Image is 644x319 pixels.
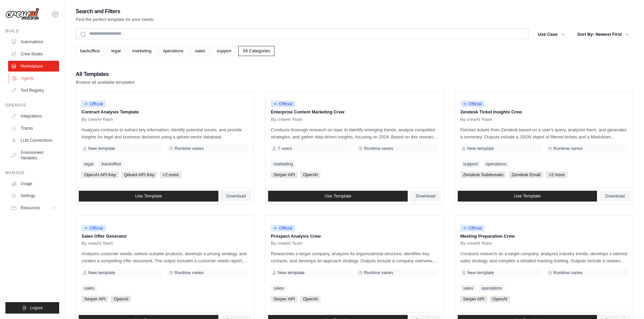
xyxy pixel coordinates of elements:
a: support [460,161,480,167]
span: Resources [21,205,40,211]
span: Runtime varies [553,146,583,151]
p: Analyzes contracts to extract key information, identify potential issues, and provide insights fo... [81,126,248,140]
button: Resources [8,203,59,213]
a: support [212,46,236,56]
span: Download [416,193,435,199]
p: Fetches tickets from Zendesk based on a user's query, analyzes them, and generates a summary. Out... [460,126,627,140]
button: Logout [5,302,59,314]
span: 7 users [278,146,292,151]
a: backoffice [76,46,104,56]
span: Use Template [325,193,351,199]
a: marketing [271,161,295,167]
a: sales [191,46,210,56]
a: marketing [128,46,156,56]
span: Official [81,225,106,232]
a: Use Template [79,191,218,202]
div: Manage [5,170,59,176]
button: Sort By: Newest First [573,28,633,41]
span: +2 more [546,171,568,178]
a: LLM Connections [8,135,59,146]
p: Prospect Analysis Crew [271,233,438,240]
a: legal [81,161,96,167]
a: sales [271,285,286,292]
p: Contract Analysis Template [81,109,248,115]
p: Conducts research on a target company, analyzes industry trends, develops a tailored sales strate... [460,250,627,264]
a: Tool Registry [8,85,59,96]
span: Official [460,225,485,232]
span: Serper API [460,296,487,302]
span: By crewAI Team [81,241,113,246]
span: Logout [30,305,43,311]
p: Analyzes customer needs, selects suitable products, develops a pricing strategy, and creates a co... [81,250,248,264]
a: All Categories [238,46,275,56]
a: backoffice [99,161,124,167]
span: OpenAI [300,296,320,302]
p: Conducts thorough research on topic to identify emerging trends, analyze competitor strategies, a... [271,126,438,140]
span: Serper API [81,296,108,302]
a: operations [159,46,188,56]
a: Traces [8,123,59,134]
span: New template [467,270,494,275]
span: Runtime varies [364,146,393,151]
span: By crewAI Team [271,241,303,246]
span: Runtime varies [174,270,204,275]
a: Usage [8,178,59,189]
a: legal [107,46,125,56]
p: Meeting Preparation Crew [460,233,627,240]
a: Agents [9,73,60,84]
span: New template [88,146,115,151]
span: +2 more [160,171,182,178]
span: OpenAI [111,296,131,302]
span: New template [467,146,494,151]
a: operations [483,161,509,167]
p: Researches a target company, analyzes its organizational structure, identifies key contacts, and ... [271,250,438,264]
span: By crewAI Team [460,241,492,246]
img: Logo [5,8,39,21]
span: Serper API [271,296,297,302]
span: New template [88,270,115,275]
a: sales [460,285,476,292]
p: Find the perfect template for your needs [76,16,154,23]
span: By crewAI Team [81,117,113,122]
div: Operate [5,103,59,108]
span: Official [81,101,106,107]
a: Marketplace [8,61,59,72]
span: Zendesk Email [509,171,543,178]
p: Sales Offer Generator [81,233,248,240]
span: Qdrant API Key [121,171,157,178]
div: Build [5,28,59,34]
a: Use Template [268,191,408,202]
button: Use Case [534,28,569,41]
a: operations [479,285,505,292]
span: OpenAI [300,171,320,178]
span: Serper API [271,171,297,178]
a: Download [410,191,441,202]
span: Runtime varies [553,270,583,275]
span: Use Template [514,193,541,199]
span: Official [271,225,295,232]
a: Crew Studio [8,49,59,59]
a: Settings [8,190,59,201]
a: Download [221,191,252,202]
a: Integrations [8,111,59,122]
span: Download [226,193,246,199]
p: Zendesk Ticket Insights Crew [460,109,627,115]
span: Download [605,193,625,199]
span: Runtime varies [364,270,393,275]
span: OpenAI [490,296,510,302]
span: Runtime varies [174,146,204,151]
a: sales [81,285,97,292]
span: Zendesk Subdomain [460,171,506,178]
span: New template [278,270,304,275]
a: Automations [8,36,59,47]
a: Environment Variables [8,147,59,163]
p: Browse all available templates [76,79,135,86]
span: By crewAI Team [460,117,492,122]
span: Official [460,101,485,107]
span: Official [271,101,295,107]
span: OpenAI API Key [81,171,119,178]
a: Download [600,191,630,202]
a: Use Template [458,191,597,202]
p: Enterprise Content Marketing Crew [271,109,438,115]
h2: Search and Filters [76,7,154,16]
